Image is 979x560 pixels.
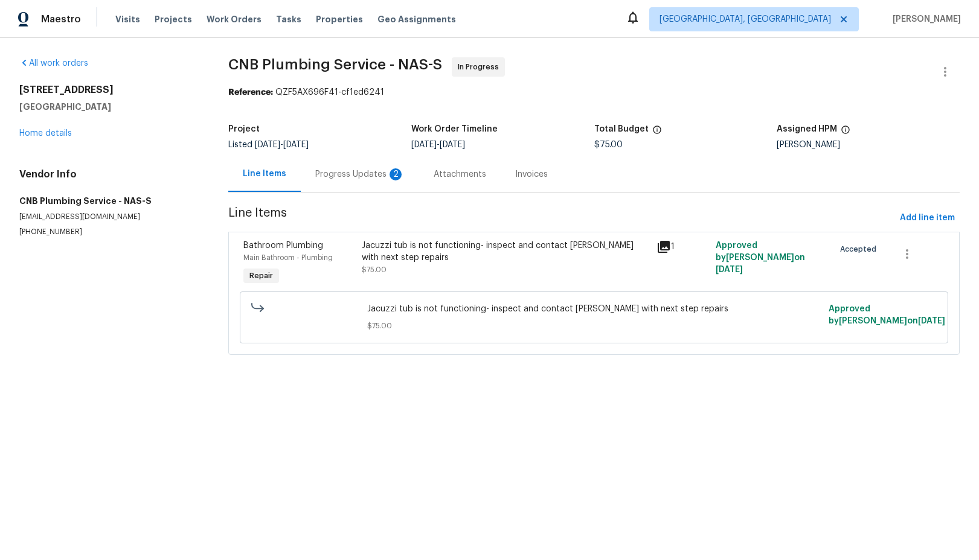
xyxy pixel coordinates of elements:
[434,168,486,180] div: Attachments
[888,13,961,25] span: [PERSON_NAME]
[228,207,895,229] span: Line Items
[207,13,262,25] span: Work Orders
[716,266,743,274] span: [DATE]
[377,13,456,25] span: Geo Assignments
[243,241,323,250] span: Bathroom Plumbing
[243,168,286,180] div: Line Items
[367,303,821,315] span: Jacuzzi tub is not functioning- inspect and contact [PERSON_NAME] with next step repairs
[41,13,81,25] span: Maestro
[777,125,837,133] h5: Assigned HPM
[19,212,199,222] p: [EMAIL_ADDRESS][DOMAIN_NAME]
[276,15,301,24] span: Tasks
[594,125,649,133] h5: Total Budget
[243,254,333,261] span: Main Bathroom - Plumbing
[440,141,465,149] span: [DATE]
[918,317,945,325] span: [DATE]
[900,211,955,226] span: Add line item
[895,207,960,229] button: Add line item
[228,125,260,133] h5: Project
[155,13,192,25] span: Projects
[656,240,708,254] div: 1
[19,195,199,207] h5: CNB Plumbing Service - NAS-S
[19,59,88,68] a: All work orders
[255,141,309,149] span: -
[367,320,821,332] span: $75.00
[362,240,650,264] div: Jacuzzi tub is not functioning- inspect and contact [PERSON_NAME] with next step repairs
[228,141,309,149] span: Listed
[19,227,199,237] p: [PHONE_NUMBER]
[283,141,309,149] span: [DATE]
[19,101,199,113] h5: [GEOGRAPHIC_DATA]
[829,305,945,325] span: Approved by [PERSON_NAME] on
[458,61,504,73] span: In Progress
[840,243,881,255] span: Accepted
[362,266,387,273] span: $75.00
[652,125,662,141] span: The total cost of line items that have been proposed by Opendoor. This sum includes line items th...
[228,88,273,97] b: Reference:
[594,141,623,149] span: $75.00
[245,270,278,282] span: Repair
[515,168,548,180] div: Invoices
[411,141,465,149] span: -
[316,13,363,25] span: Properties
[411,125,498,133] h5: Work Order Timeline
[411,141,437,149] span: [DATE]
[228,57,442,72] span: CNB Plumbing Service - NAS-S
[777,141,960,149] div: [PERSON_NAME]
[19,84,199,96] h2: [STREET_ADDRESS]
[841,125,850,141] span: The hpm assigned to this work order.
[19,168,199,180] h4: Vendor Info
[115,13,140,25] span: Visits
[390,168,402,180] div: 2
[228,86,960,98] div: QZF5AX696F41-cf1ed6241
[315,168,405,180] div: Progress Updates
[19,129,72,138] a: Home details
[660,13,831,25] span: [GEOGRAPHIC_DATA], [GEOGRAPHIC_DATA]
[716,241,805,274] span: Approved by [PERSON_NAME] on
[255,141,280,149] span: [DATE]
